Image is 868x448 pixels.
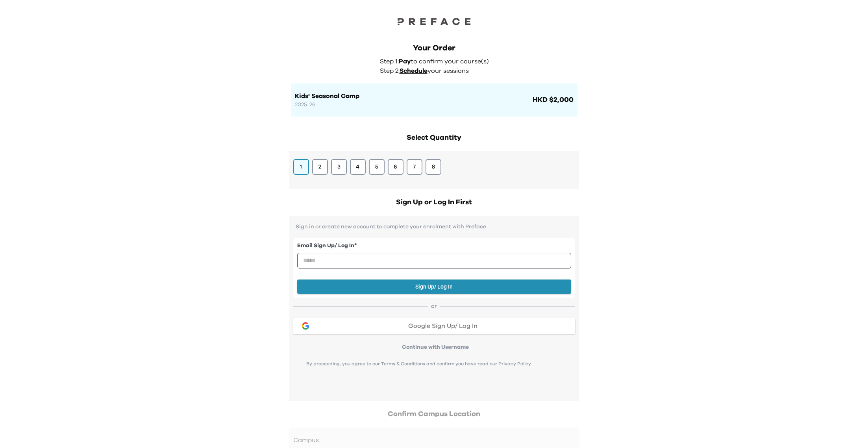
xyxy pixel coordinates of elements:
[426,159,441,175] button: 8
[380,66,493,76] p: Step 2: your sessions
[407,159,422,175] button: 7
[498,361,531,366] a: Privacy Policy
[428,302,440,310] span: or
[296,343,575,351] p: Continue with Username
[289,197,579,208] h2: Sign Up or Log In First
[295,91,531,101] h1: Kids' Seasonal Camp
[293,224,575,230] p: Sign in or create new account to complete your enrolment with Preface
[293,318,575,334] button: google loginGoogle Sign Up/ Log In
[408,323,477,329] span: Google Sign Up/ Log In
[293,159,309,175] button: 1
[295,101,531,109] p: 2025-26
[380,57,493,66] p: Step 1: to confirm your course(s)
[331,159,347,175] button: 3
[297,242,571,250] label: Email Sign Up/ Log In *
[369,159,385,175] button: 5
[350,159,366,175] button: 4
[291,43,577,54] div: Your Order
[289,132,579,143] h2: Select Quantity
[297,280,571,294] button: Sign Up/ Log In
[399,58,411,65] span: Pay
[312,159,328,175] button: 2
[388,159,403,175] button: 6
[289,409,579,420] h2: Confirm Campus Location
[301,321,310,331] img: google login
[395,16,474,27] img: Preface Logo
[381,361,425,366] a: Terms & Conditions
[531,94,574,106] span: HKD $2,000
[293,361,545,367] p: By proceeding, you agree to our and confirm you have read our .
[400,68,428,74] span: Schedule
